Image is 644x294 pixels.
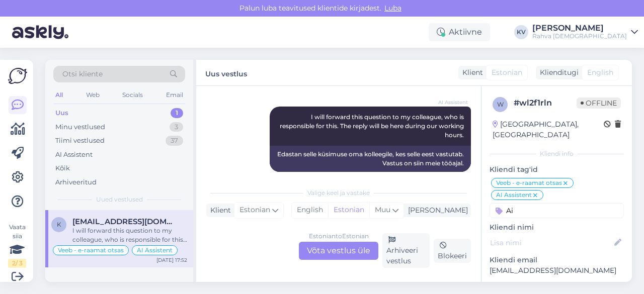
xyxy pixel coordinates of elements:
[490,222,624,233] p: Kliendi nimi
[166,136,183,146] div: 37
[55,163,70,173] div: Kõik
[497,101,504,108] span: w
[8,223,26,268] div: Vaata siia
[62,69,103,79] span: Otsi kliente
[156,256,187,264] div: [DATE] 17:52
[8,259,26,268] div: 2 / 3
[430,99,468,106] span: AI Assistent
[532,24,638,40] a: [PERSON_NAME]Rahva [DEMOGRAPHIC_DATA]
[239,205,270,216] span: Estonian
[170,122,183,132] div: 3
[328,203,369,218] div: Estonian
[490,203,624,218] input: Lisa tag
[55,136,105,146] div: Tiimi vestlused
[137,247,173,253] span: AI Assistent
[270,146,471,172] div: Edastan selle küsimuse oma kolleegile, kes selle eest vastutab. Vastus on siin meie tööajal.
[292,203,328,218] div: English
[164,88,185,102] div: Email
[496,192,532,198] span: AI Assistent
[171,108,183,118] div: 1
[55,150,93,160] div: AI Assistent
[205,66,247,79] label: Uus vestlus
[55,108,68,118] div: Uus
[514,97,577,109] div: # wl2f1rln
[55,177,97,187] div: Arhiveeritud
[493,119,604,140] div: [GEOGRAPHIC_DATA], [GEOGRAPHIC_DATA]
[206,205,231,216] div: Klient
[429,23,490,41] div: Aktiivne
[490,237,612,248] input: Lisa nimi
[299,242,378,260] div: Võta vestlus üle
[536,67,579,78] div: Klienditugi
[72,217,177,226] span: kaarel.maearu@gmail.com
[490,280,624,290] p: Kliendi telefon
[490,265,624,276] p: [EMAIL_ADDRESS][DOMAIN_NAME]
[57,221,61,228] span: k
[309,232,369,241] div: Estonian to Estonian
[8,68,27,84] img: Askly Logo
[532,24,627,32] div: [PERSON_NAME]
[492,67,522,78] span: Estonian
[58,247,124,253] span: Veeb - e-raamat otsas
[490,149,624,158] div: Kliendi info
[280,113,465,139] span: I will forward this question to my colleague, who is responsible for this. The reply will be here...
[84,88,102,102] div: Web
[430,172,468,180] span: 17:52
[96,195,143,204] span: Uued vestlused
[120,88,145,102] div: Socials
[381,4,405,13] span: Luba
[382,233,430,268] div: Arhiveeri vestlus
[53,88,65,102] div: All
[404,205,468,216] div: [PERSON_NAME]
[206,188,471,198] div: Valige keel ja vastake
[532,32,627,40] div: Rahva [DEMOGRAPHIC_DATA]
[496,180,562,186] span: Veeb - e-raamat otsas
[72,226,187,244] div: I will forward this question to my colleague, who is responsible for this. The reply will be here...
[434,239,471,263] div: Blokeeri
[587,67,613,78] span: English
[375,205,390,214] span: Muu
[490,255,624,265] p: Kliendi email
[514,25,528,39] div: KV
[55,122,105,132] div: Minu vestlused
[458,67,483,78] div: Klient
[577,97,621,109] span: Offline
[490,164,624,175] p: Kliendi tag'id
